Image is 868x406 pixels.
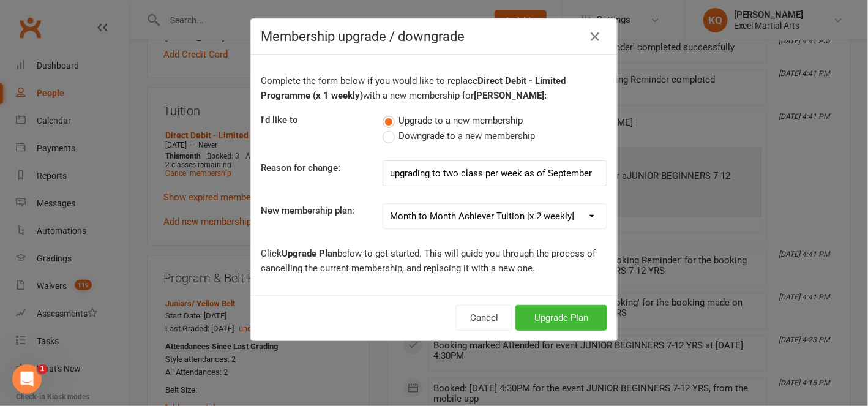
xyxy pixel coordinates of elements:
[261,203,354,218] label: New membership plan:
[261,246,607,276] p: Click below to get started. This will guide you through the process of cancelling the current mem...
[399,129,536,141] span: Downgrade to a new membership
[383,160,607,186] input: Reason (optional)
[261,29,607,44] h4: Membership upgrade / downgrade
[261,160,340,175] label: Reason for change:
[261,73,607,103] p: Complete the form below if you would like to replace with a new membership for
[261,113,298,127] label: I'd like to
[456,305,512,331] button: Cancel
[12,364,42,394] iframe: Intercom live chat
[585,27,605,47] button: Close
[37,364,47,374] span: 1
[282,248,337,259] b: Upgrade Plan
[515,305,607,331] button: Upgrade Plan
[474,90,547,101] b: [PERSON_NAME]:
[399,113,523,126] span: Upgrade to a new membership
